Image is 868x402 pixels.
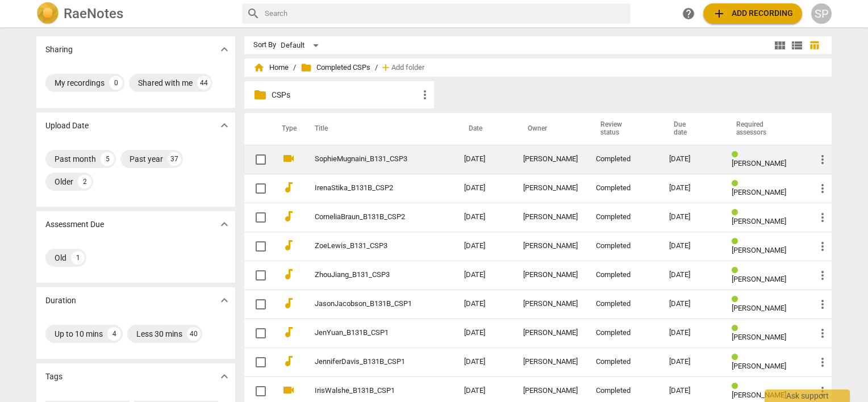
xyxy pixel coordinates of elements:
[732,275,786,283] span: [PERSON_NAME]
[732,362,786,370] span: [PERSON_NAME]
[523,242,578,250] div: [PERSON_NAME]
[315,300,423,308] a: JasonJacobson_B131B_CSP1
[732,246,786,254] span: [PERSON_NAME]
[732,391,786,399] span: [PERSON_NAME]
[265,5,626,23] input: Search
[669,242,713,250] div: [DATE]
[523,213,578,221] div: [PERSON_NAME]
[273,113,301,145] th: Type
[253,62,265,73] span: home
[732,179,742,188] span: Review status: completed
[523,387,578,395] div: [PERSON_NAME]
[587,113,660,145] th: Review status
[272,89,418,101] p: CSPs
[596,242,651,250] div: Completed
[816,240,829,253] span: more_vert
[45,295,76,307] p: Duration
[455,174,514,203] td: [DATE]
[596,184,651,192] div: Completed
[281,36,323,55] div: Default
[391,64,424,72] span: Add folder
[216,292,233,309] button: Show more
[380,62,391,73] span: add
[218,370,231,383] span: expand_more
[732,217,786,225] span: [PERSON_NAME]
[771,37,788,54] button: Tile view
[596,271,651,279] div: Completed
[55,153,96,165] div: Past month
[455,347,514,376] td: [DATE]
[45,44,73,56] p: Sharing
[732,304,786,312] span: [PERSON_NAME]
[596,300,651,308] div: Completed
[107,327,121,341] div: 4
[218,217,231,231] span: expand_more
[216,216,233,233] button: Show more
[45,219,104,231] p: Assessment Due
[418,88,432,102] span: more_vert
[816,326,829,340] span: more_vert
[596,387,651,395] div: Completed
[216,117,233,134] button: Show more
[703,3,802,24] button: Upload
[282,181,295,194] span: audiotrack
[282,267,295,281] span: audiotrack
[216,368,233,385] button: Show more
[669,213,713,221] div: [DATE]
[723,113,807,145] th: Required assessors
[282,210,295,223] span: audiotrack
[790,39,804,52] span: view_list
[596,358,651,366] div: Completed
[809,40,820,51] span: table_chart
[282,238,295,252] span: audiotrack
[669,184,713,192] div: [DATE]
[187,327,201,341] div: 40
[765,390,850,402] div: Ask support
[816,384,829,398] span: more_vert
[78,175,91,189] div: 2
[315,387,423,395] a: IrisWalshe_B131B_CSP1
[55,77,105,89] div: My recordings
[732,150,742,159] span: Review status: completed
[523,300,578,308] div: [PERSON_NAME]
[732,295,742,304] span: Review status: completed
[455,113,514,145] th: Date
[36,2,233,25] a: LogoRaeNotes
[712,7,726,20] span: add
[315,271,423,279] a: ZhouJiang_B131_CSP3
[455,232,514,261] td: [DATE]
[682,7,695,20] span: help
[55,176,73,187] div: Older
[282,383,295,397] span: videocam
[247,7,260,20] span: search
[109,76,123,90] div: 0
[455,145,514,174] td: [DATE]
[197,76,211,90] div: 44
[130,153,163,165] div: Past year
[523,155,578,164] div: [PERSON_NAME]
[788,37,806,54] button: List view
[732,159,786,167] span: [PERSON_NAME]
[660,113,723,145] th: Due date
[596,155,651,164] div: Completed
[732,333,786,341] span: [PERSON_NAME]
[315,155,423,164] a: SophieMugnaini_B131_CSP3
[455,290,514,319] td: [DATE]
[816,153,829,166] span: more_vert
[138,77,193,89] div: Shared with me
[375,64,378,72] span: /
[315,213,423,221] a: CorneliaBraun_B131B_CSP2
[732,382,742,391] span: Review status: completed
[101,152,114,166] div: 5
[455,261,514,290] td: [DATE]
[253,88,267,102] span: folder
[55,252,66,263] div: Old
[455,203,514,232] td: [DATE]
[253,62,289,73] span: Home
[669,300,713,308] div: [DATE]
[773,39,787,52] span: view_module
[816,269,829,282] span: more_vert
[816,211,829,224] span: more_vert
[712,7,793,20] span: Add recording
[64,6,123,22] h2: RaeNotes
